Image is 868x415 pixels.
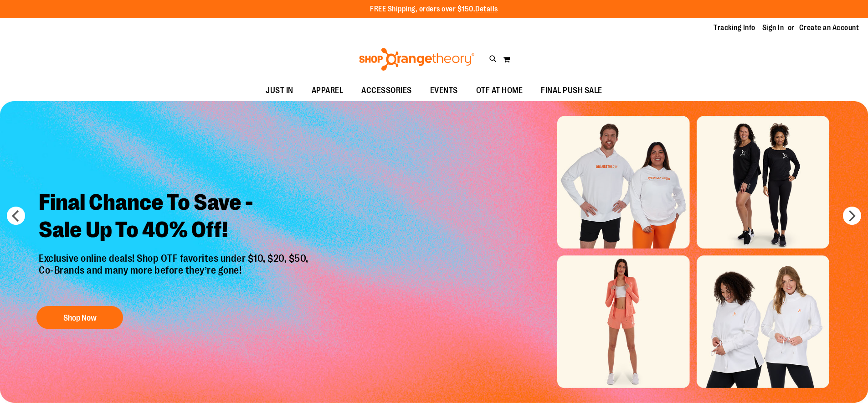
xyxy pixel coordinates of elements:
a: FINAL PUSH SALE [532,80,611,101]
button: next [843,207,861,225]
a: APPAREL [303,80,353,101]
span: EVENTS [430,80,458,101]
button: prev [7,207,25,225]
a: OTF AT HOME [467,80,532,101]
img: Shop Orangetheory [358,48,476,71]
span: APPAREL [312,80,344,101]
a: EVENTS [421,80,467,101]
a: Tracking Info [714,23,755,33]
a: Sign In [762,23,784,33]
span: OTF AT HOME [476,80,523,101]
a: ACCESSORIES [352,80,421,101]
button: Shop Now [36,306,123,329]
a: Details [475,5,498,13]
a: Final Chance To Save -Sale Up To 40% Off! Exclusive online deals! Shop OTF favorites under $10, $... [32,182,318,334]
p: Exclusive online deals! Shop OTF favorites under $10, $20, $50, Co-Brands and many more before th... [32,253,318,297]
span: ACCESSORIES [361,80,412,101]
h2: Final Chance To Save - Sale Up To 40% Off! [32,182,318,253]
span: FINAL PUSH SALE [541,80,602,101]
span: JUST IN [266,80,293,101]
a: Create an Account [799,23,859,33]
a: JUST IN [257,80,303,101]
p: FREE Shipping, orders over $150. [370,4,498,15]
